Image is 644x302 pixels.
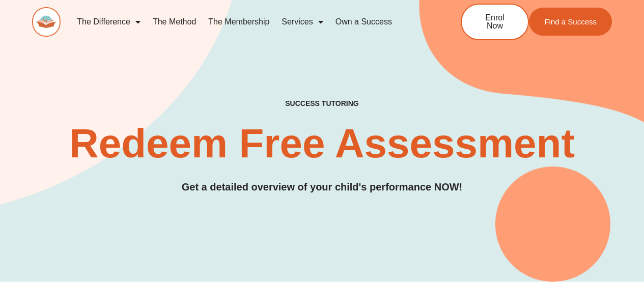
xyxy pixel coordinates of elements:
[544,18,597,25] span: Find a Success
[32,179,612,195] h3: Get a detailed overview of your child's performance NOW!
[461,4,529,40] a: Enrol Now
[202,10,275,34] a: The Membership
[71,10,147,34] a: The Difference
[147,10,202,34] a: The Method
[32,123,612,164] h2: Redeem Free Assessment
[71,10,427,34] nav: Menu
[275,10,329,34] a: Services
[477,14,513,30] span: Enrol Now
[529,8,612,36] a: Find a Success
[236,99,408,108] h4: SUCCESS TUTORING​
[329,10,398,34] a: Own a Success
